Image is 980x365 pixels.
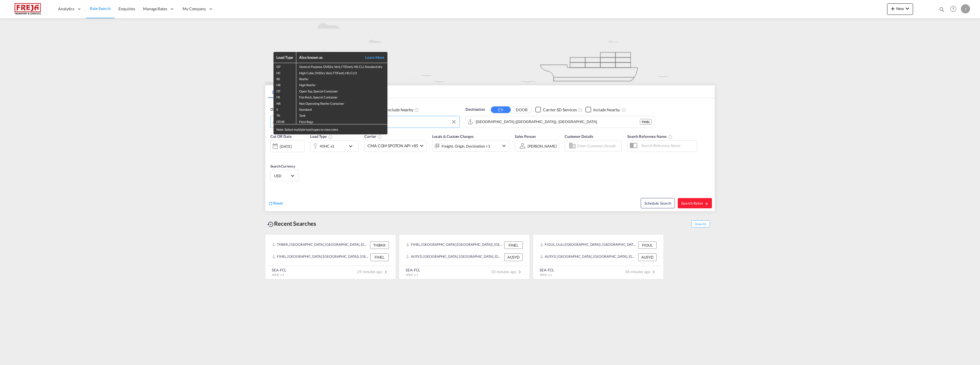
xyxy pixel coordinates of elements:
[296,63,387,69] td: General Purpose, DV(Dry Van), FT(Feet), H0, CLI, Standard dry
[296,106,387,112] td: Standard
[273,88,296,94] td: OT
[273,63,296,69] td: GP
[273,100,296,106] td: NR
[299,55,359,60] div: Also known as
[296,81,387,87] td: High Reefer
[273,81,296,87] td: HR
[273,75,296,81] td: RE
[296,88,387,94] td: Open Top, Special Container
[296,100,387,106] td: Non Operating Reefer Container
[273,112,296,118] td: TK
[273,124,387,134] div: Note: Select multiple load types to view rates
[296,112,387,118] td: Tank
[296,118,387,124] td: Flexi Bags
[273,106,296,112] td: S
[273,52,296,63] th: Load Type
[296,69,387,75] td: High Cube, DV(Dry Van), FT(Feet), H0, CLO
[273,69,296,75] td: HC
[273,94,296,100] td: FR
[296,94,387,100] td: Flat Rack, Special Container
[359,55,385,60] a: Learn More
[273,118,296,124] td: OTHR
[296,75,387,81] td: Reefer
